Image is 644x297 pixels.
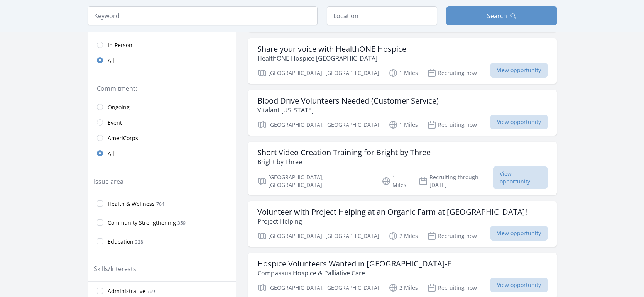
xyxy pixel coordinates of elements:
[97,84,226,93] legend: Commitment:
[389,120,418,129] p: 1 Miles
[257,96,439,105] h3: Blood Drive Volunteers Needed (Customer Service)
[177,220,186,226] span: 359
[419,173,493,189] p: Recruiting through [DATE]
[97,238,103,244] input: Education 328
[487,11,507,20] span: Search
[257,268,451,278] p: Compassus Hospice & Palliative Care
[108,238,134,246] span: Education
[108,119,122,127] span: Event
[490,115,548,129] span: View opportunity
[108,134,138,142] span: AmeriCorps
[248,38,557,84] a: Share your voice with HealthONE Hospice HealthONE Hospice [GEOGRAPHIC_DATA] [GEOGRAPHIC_DATA], [G...
[389,68,418,78] p: 1 Miles
[88,37,236,53] a: In-Person
[108,219,176,227] span: Community Strengthening
[493,166,548,189] span: View opportunity
[427,231,477,241] p: Recruiting now
[490,226,548,241] span: View opportunity
[257,283,379,292] p: [GEOGRAPHIC_DATA], [GEOGRAPHIC_DATA]
[135,239,143,245] span: 328
[108,287,145,295] span: Administrative
[427,120,477,129] p: Recruiting now
[427,283,477,292] p: Recruiting now
[108,200,155,208] span: Health & Wellness
[327,6,437,25] input: Location
[108,104,130,111] span: Ongoing
[257,231,379,241] p: [GEOGRAPHIC_DATA], [GEOGRAPHIC_DATA]
[389,231,418,241] p: 2 Miles
[257,148,431,157] h3: Short Video Creation Training for Bright by Three
[97,200,103,207] input: Health & Wellness 764
[94,264,136,273] legend: Skills/Interests
[94,177,123,186] legend: Issue area
[88,146,236,161] a: All
[248,142,557,195] a: Short Video Creation Training for Bright by Three Bright by Three [GEOGRAPHIC_DATA], [GEOGRAPHIC_...
[88,6,318,25] input: Keyword
[97,288,103,294] input: Administrative 769
[257,120,379,129] p: [GEOGRAPHIC_DATA], [GEOGRAPHIC_DATA]
[88,53,236,68] a: All
[257,259,451,268] h3: Hospice Volunteers Wanted in [GEOGRAPHIC_DATA]-F
[389,283,418,292] p: 2 Miles
[257,68,379,78] p: [GEOGRAPHIC_DATA], [GEOGRAPHIC_DATA]
[257,54,406,63] p: HealthONE Hospice [GEOGRAPHIC_DATA]
[108,150,114,158] span: All
[108,57,114,64] span: All
[156,201,164,207] span: 764
[257,207,527,217] h3: Volunteer with Project Helping at an Organic Farm at [GEOGRAPHIC_DATA]!
[382,173,409,189] p: 1 Miles
[257,157,431,166] p: Bright by Three
[88,130,236,146] a: AmeriCorps
[248,201,557,247] a: Volunteer with Project Helping at an Organic Farm at [GEOGRAPHIC_DATA]! Project Helping [GEOGRAPH...
[257,217,527,226] p: Project Helping
[257,173,373,189] p: [GEOGRAPHIC_DATA], [GEOGRAPHIC_DATA]
[427,68,477,78] p: Recruiting now
[490,278,548,292] span: View opportunity
[257,44,406,54] h3: Share your voice with HealthONE Hospice
[490,63,548,78] span: View opportunity
[147,288,155,295] span: 769
[257,105,439,115] p: Vitalant [US_STATE]
[97,219,103,226] input: Community Strengthening 359
[88,99,236,115] a: Ongoing
[446,6,557,25] button: Search
[108,41,132,49] span: In-Person
[88,115,236,130] a: Event
[248,90,557,136] a: Blood Drive Volunteers Needed (Customer Service) Vitalant [US_STATE] [GEOGRAPHIC_DATA], [GEOGRAPH...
